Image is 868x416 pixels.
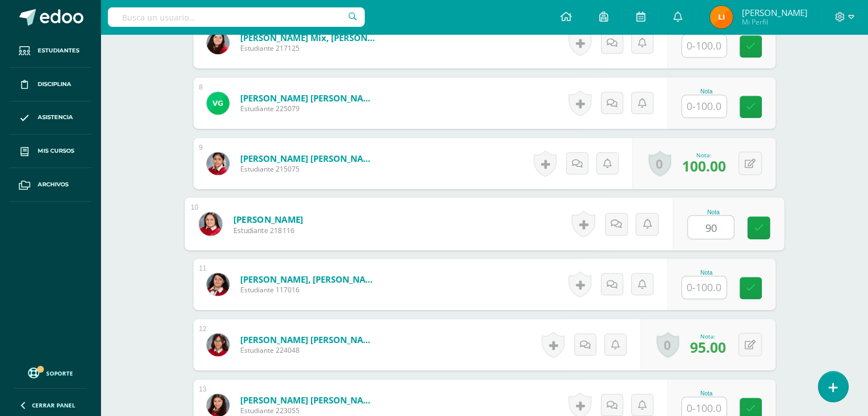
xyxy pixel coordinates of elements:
[240,274,377,285] a: [PERSON_NAME], [PERSON_NAME]
[14,365,87,380] a: Soporte
[687,209,739,215] div: Nota
[233,213,303,225] a: [PERSON_NAME]
[207,152,229,175] img: 21f714d7dcec78e6529dd6783fa87f07.png
[240,334,377,345] a: [PERSON_NAME] [PERSON_NAME]
[9,68,91,101] a: Disciplina
[240,406,377,415] span: Estudiante 223055
[690,337,726,357] span: 95.00
[690,332,726,340] div: Nota:
[38,80,71,89] span: Disciplina
[9,134,91,168] a: Mis cursos
[681,88,732,95] div: Nota
[9,101,91,135] a: Asistencia
[207,273,229,296] img: c5adacd62d8ccf556da6c59a709acf65.png
[682,276,726,299] input: 0-100.0
[682,35,726,57] input: 0-100.0
[32,401,75,409] span: Cerrar panel
[656,332,679,358] a: 0
[741,17,807,27] span: Mi Perfil
[240,32,377,43] a: [PERSON_NAME] Mix, [PERSON_NAME]
[710,6,733,28] img: 28ecc1bf22103e0412e4709af4ae5810.png
[38,146,74,156] span: Mis cursos
[681,390,732,397] div: Nota
[681,270,732,276] div: Nota
[688,216,733,239] input: 0-100.0
[9,168,91,202] a: Archivos
[682,151,726,159] div: Nota:
[207,31,229,54] img: c386ce8bf4c297dde1f350c33e26d41b.png
[108,7,365,27] input: Busca un usuario...
[38,46,79,55] span: Estudiantes
[240,153,377,164] a: [PERSON_NAME] [PERSON_NAME]
[240,92,377,104] a: [PERSON_NAME] [PERSON_NAME]
[682,95,726,117] input: 0-100.0
[240,345,377,355] span: Estudiante 224048
[240,394,377,406] a: [PERSON_NAME] [PERSON_NAME]
[38,180,68,189] span: Archivos
[207,333,229,356] img: 6b598cc5bfc102660c80d6b1a4b6ce06.png
[240,43,377,53] span: Estudiante 217125
[648,150,671,177] a: 0
[199,212,222,235] img: 8fdd18360f45d141260519fbaea066b2.png
[240,285,377,295] span: Estudiante 117016
[46,369,73,377] span: Soporte
[9,34,91,68] a: Estudiantes
[207,92,229,115] img: b09641f66381fd669d9fb85a17e59af5.png
[682,156,726,176] span: 100.00
[233,225,303,235] span: Estudiante 218116
[38,113,73,122] span: Asistencia
[240,104,377,113] span: Estudiante 225079
[741,7,807,18] span: [PERSON_NAME]
[240,164,377,174] span: Estudiante 215075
